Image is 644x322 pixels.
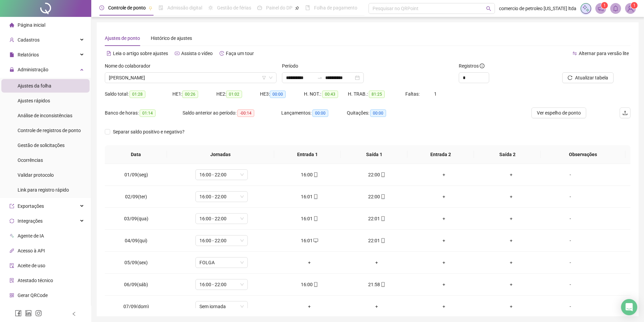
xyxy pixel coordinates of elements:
span: Histórico de ajustes [151,35,192,41]
sup: Atualize o seu contato no menu Meus Dados [631,2,638,9]
div: 22:01 [349,215,405,222]
div: HE 1: [172,90,216,98]
button: Atualizar tabela [562,72,614,83]
span: reload [568,75,572,80]
div: + [416,303,472,310]
span: mobile [380,216,385,221]
span: Controle de ponto [108,5,146,10]
span: 03/09(qua) [124,216,148,221]
span: Atualizar tabela [575,74,608,81]
span: user-add [9,38,14,42]
th: Saída 2 [474,145,541,164]
div: - [550,237,590,244]
sup: 1 [601,2,608,9]
span: 00:26 [182,91,198,98]
span: Ajustes da folha [18,83,51,89]
div: + [349,303,405,310]
div: - [550,193,590,200]
span: Faça um tour [226,51,254,56]
div: + [281,303,338,310]
span: Relatórios [18,52,39,57]
span: youtube [175,51,180,56]
span: Gestão de solicitações [18,143,65,148]
span: linkedin [25,310,32,317]
div: + [483,303,540,310]
span: 81:25 [369,91,385,98]
span: file-text [106,51,111,56]
span: info-circle [480,64,484,68]
div: Open Intercom Messenger [621,299,637,315]
span: filter [262,76,266,80]
span: 1 [633,3,636,8]
span: qrcode [9,293,14,298]
span: mobile [380,194,385,199]
div: 16:00 [281,281,338,288]
span: 01:02 [226,91,242,98]
span: Página inicial [18,22,45,28]
span: Gestão de férias [217,5,251,10]
span: Alternar para versão lite [579,51,629,56]
span: facebook [15,310,22,317]
div: 21:58 [349,281,405,288]
span: comercio de petroleo [US_STATE] ltda [499,5,576,12]
button: Ver espelho de ponto [531,107,586,118]
div: 22:00 [349,171,405,178]
span: search [486,6,491,11]
span: 00:00 [370,109,386,117]
span: Painel do DP [266,5,292,10]
span: 07/09(dom) [123,304,149,309]
span: -00:14 [237,109,254,117]
div: 16:01 [281,193,338,200]
th: Entrada 1 [274,145,341,164]
span: 1 [434,91,437,97]
div: + [483,193,540,200]
div: Saldo anterior ao período: [183,109,281,117]
div: HE 2: [216,90,260,98]
div: + [483,237,540,244]
span: 01:28 [129,91,145,98]
span: Link para registro rápido [18,187,69,193]
span: Agente de IA [18,233,44,239]
span: mobile [313,216,318,221]
div: - [550,259,590,266]
div: + [483,171,540,178]
span: PEDRO HENRIQUE MENEZES BRITO [109,73,272,83]
img: 73580 [625,3,636,14]
span: Admissão digital [167,5,202,10]
span: 01/09(seg) [124,172,148,177]
span: api [9,248,14,253]
span: Administração [18,67,48,72]
div: + [281,259,338,266]
span: 00:00 [270,91,286,98]
span: mobile [380,282,385,287]
span: mobile [380,238,385,243]
div: 16:01 [281,237,338,244]
div: HE 3: [260,90,304,98]
span: clock-circle [99,5,104,10]
span: Exportações [18,203,44,209]
span: instagram [35,310,42,317]
span: Leia o artigo sobre ajustes [113,51,168,56]
span: Assista o vídeo [181,51,213,56]
span: Controle de registros de ponto [18,128,81,133]
span: Folha de pagamento [314,5,357,10]
span: dashboard [257,5,262,10]
span: left [72,312,76,316]
div: - [550,171,590,178]
span: 16:00 - 22:00 [199,170,244,180]
div: + [416,281,472,288]
span: Cadastros [18,37,40,43]
div: Quitações: [347,109,412,117]
th: Jornadas [167,145,274,164]
div: + [483,281,540,288]
span: 01:14 [140,109,156,117]
th: Data [105,145,167,164]
div: + [349,259,405,266]
span: 02/09(ter) [125,194,147,199]
div: Saldo total: [105,90,172,98]
span: mobile [313,172,318,177]
span: Ajustes rápidos [18,98,50,103]
div: - [550,215,590,222]
span: down [269,76,273,80]
div: + [416,237,472,244]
